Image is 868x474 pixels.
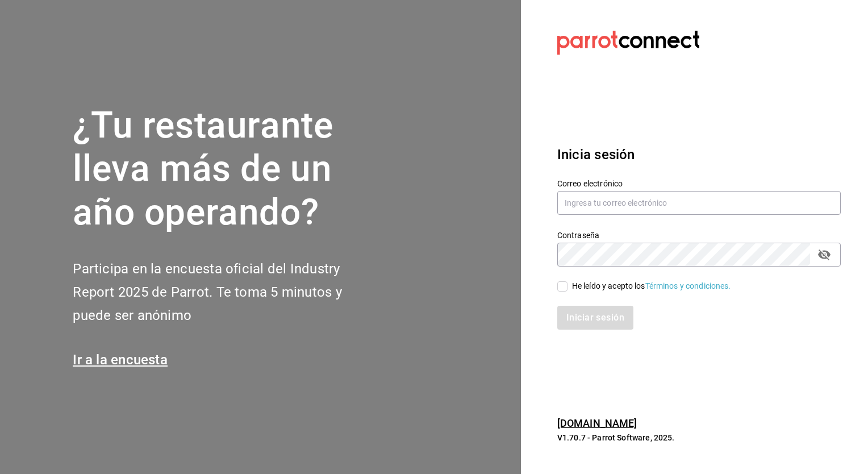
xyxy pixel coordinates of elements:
[557,191,841,215] input: Ingresa tu correo electrónico
[572,280,731,292] div: He leído y acepto los
[557,432,841,443] p: V1.70.7 - Parrot Software, 2025.
[73,257,379,327] h2: Participa en la encuesta oficial del Industry Report 2025 de Parrot. Te toma 5 minutos y puede se...
[73,104,379,235] h1: ¿Tu restaurante lleva más de un año operando?
[73,352,168,368] a: Ir a la encuesta
[557,144,841,165] h3: Inicia sesión
[557,231,841,239] label: Contraseña
[645,281,731,290] a: Términos y condiciones.
[557,179,841,187] label: Correo electrónico
[557,417,637,429] a: [DOMAIN_NAME]
[815,245,834,264] button: passwordField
